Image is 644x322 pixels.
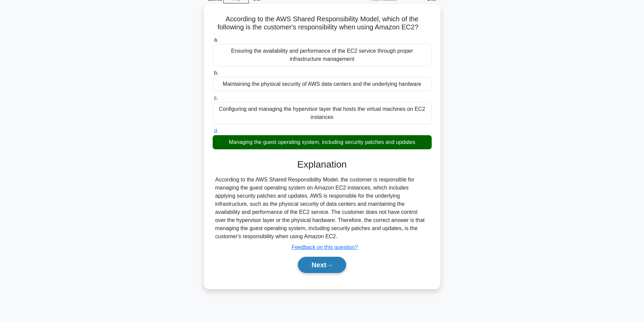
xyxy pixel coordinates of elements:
h5: According to the AWS Shared Responsibility Model, which of the following is the customer's respon... [212,15,432,32]
div: Maintaining the physical security of AWS data centers and the underlying hardware [213,77,432,91]
div: According to the AWS Shared Responsibility Model, the customer is responsible for managing the gu... [215,176,429,241]
div: Ensuring the availability and performance of the EC2 service through proper infrastructure manage... [213,44,432,66]
div: Configuring and managing the hypervisor layer that hosts the virtual machines on EC2 instances [213,102,432,124]
a: Feedback on this question? [292,244,358,250]
span: c. [214,95,218,101]
span: b. [214,70,218,76]
h3: Explanation [217,159,428,170]
button: Next [298,257,346,273]
span: a. [214,37,218,43]
span: d. [214,128,218,134]
div: Managing the guest operating system, including security patches and updates [213,135,432,149]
